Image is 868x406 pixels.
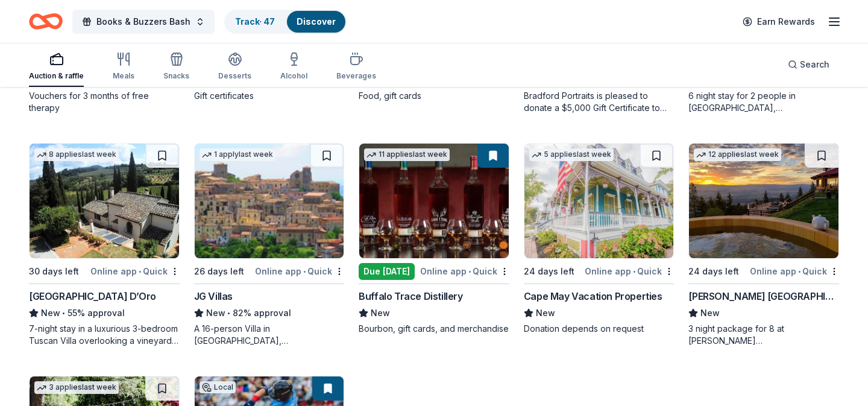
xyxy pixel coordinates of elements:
div: Local [200,381,236,393]
span: • [633,267,635,276]
div: 6 night stay for 2 people in [GEOGRAPHIC_DATA], [GEOGRAPHIC_DATA] [688,90,839,114]
div: 30 days left [29,264,79,279]
button: Beverages [336,47,376,87]
div: 3 applies last week [34,381,119,394]
button: Meals [113,47,134,87]
div: 11 applies last week [364,148,450,161]
span: New [41,306,60,320]
div: Online app Quick [90,264,180,279]
div: 3 night package for 8 at [PERSON_NAME][GEOGRAPHIC_DATA] in [US_STATE]'s [GEOGRAPHIC_DATA] (Charit... [688,323,839,347]
button: Desserts [218,47,251,87]
div: Online app Quick [750,264,839,279]
div: Online app Quick [585,264,674,279]
img: Image for Cape May Vacation Properties [524,144,674,258]
div: Donation depends on request [524,323,675,335]
img: Image for Downing Mountain Lodge and Retreat [689,144,838,258]
div: Auction & raffle [29,71,84,81]
div: Online app Quick [420,264,509,279]
a: Home [29,7,63,36]
div: 7-night stay in a luxurious 3-bedroom Tuscan Villa overlooking a vineyard and the ancient walled ... [29,323,180,347]
a: Earn Rewards [735,11,822,33]
img: Image for JG Villas [195,144,344,258]
div: 24 days left [524,264,574,279]
span: • [139,267,141,276]
img: Image for Villa Sogni D’Oro [30,144,179,258]
div: [PERSON_NAME] [GEOGRAPHIC_DATA] and Retreat [688,289,839,303]
a: Image for Downing Mountain Lodge and Retreat12 applieslast week24 days leftOnline app•Quick[PERSO... [688,143,839,347]
span: New [206,306,225,320]
span: • [62,308,65,318]
span: • [798,267,800,276]
button: Alcohol [280,47,307,87]
span: • [227,308,230,318]
div: 1 apply last week [200,148,275,161]
button: Books & Buzzers Bash [72,10,215,34]
div: Desserts [218,71,251,81]
div: 8 applies last week [34,148,119,161]
div: Snacks [163,71,189,81]
div: A 16-person Villa in [GEOGRAPHIC_DATA], [GEOGRAPHIC_DATA], [GEOGRAPHIC_DATA] for 7days/6nights (R... [194,323,345,347]
button: Auction & raffle [29,47,84,87]
div: Vouchers for 3 months of free therapy [29,90,180,114]
div: Cape May Vacation Properties [524,289,662,303]
div: 5 applies last week [529,148,614,161]
div: Bradford Portraits is pleased to donate a $5,000 Gift Certificate to each auction event, which in... [524,90,675,114]
div: 26 days left [194,264,244,279]
span: Books & Buzzers Bash [96,14,190,29]
a: Discover [297,16,336,27]
a: Image for Buffalo Trace Distillery11 applieslast weekDue [DATE]Online app•QuickBuffalo Trace Dist... [359,143,509,335]
span: New [536,306,555,320]
div: Gift certificates [194,90,345,102]
a: Image for Villa Sogni D’Oro8 applieslast week30 days leftOnline app•Quick[GEOGRAPHIC_DATA] D’OroN... [29,143,180,347]
div: Due [DATE] [359,263,415,280]
div: Beverages [336,71,376,81]
span: Search [800,57,829,72]
a: Track· 47 [235,16,275,27]
button: Snacks [163,47,189,87]
div: 12 applies last week [694,148,781,161]
div: Meals [113,71,134,81]
span: New [371,306,390,320]
div: 82% approval [194,306,345,320]
div: Buffalo Trace Distillery [359,289,462,303]
button: Track· 47Discover [224,10,347,34]
div: [GEOGRAPHIC_DATA] D’Oro [29,289,156,303]
a: Image for Cape May Vacation Properties5 applieslast week24 days leftOnline app•QuickCape May Vaca... [524,143,675,335]
span: New [700,306,720,320]
button: Search [778,52,839,77]
div: Alcohol [280,71,307,81]
div: 24 days left [688,264,739,279]
span: • [468,267,471,276]
div: JG Villas [194,289,233,303]
a: Image for JG Villas1 applylast week26 days leftOnline app•QuickJG VillasNew•82% approvalA 16-pers... [194,143,345,347]
img: Image for Buffalo Trace Distillery [359,144,509,258]
div: Bourbon, gift cards, and merchandise [359,323,509,335]
span: • [303,267,306,276]
div: Food, gift cards [359,90,509,102]
div: 55% approval [29,306,180,320]
div: Online app Quick [255,264,344,279]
